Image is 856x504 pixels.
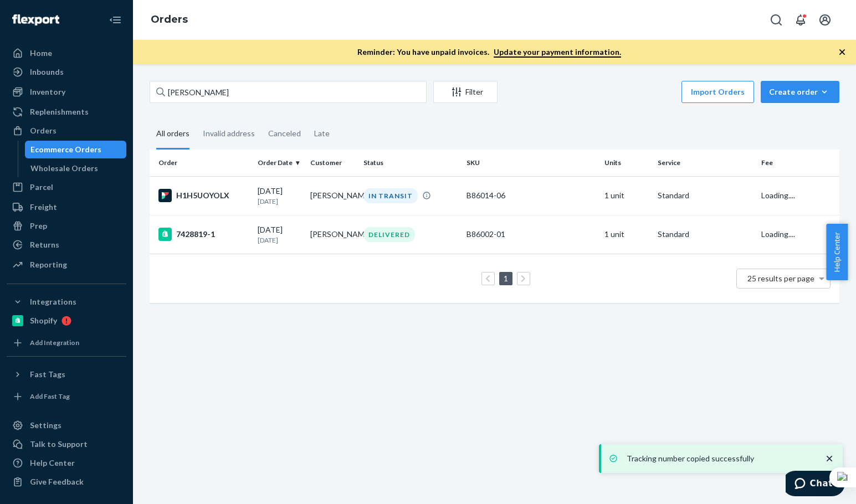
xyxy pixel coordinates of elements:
p: [DATE] [258,235,301,245]
button: Filter [433,81,498,103]
th: SKU [462,150,600,176]
img: Flexport logo [12,14,59,25]
div: Shopify [30,315,57,326]
div: Add Fast Tag [30,392,70,401]
td: Loading.... [757,176,839,215]
div: Filter [434,86,497,97]
div: Wholesale Orders [30,163,98,174]
button: Give Feedback [7,473,126,491]
td: 1 unit [600,176,653,215]
button: Open account menu [814,9,836,31]
p: Tracking number copied successfully [627,453,813,464]
div: [DATE] [258,224,301,245]
div: Freight [30,202,57,213]
a: Orders [151,13,188,25]
div: Help Center [30,457,75,469]
button: Open Search Box [765,9,787,31]
div: Home [30,48,52,59]
th: Fee [757,150,839,176]
a: Ecommerce Orders [25,141,127,158]
div: Create order [769,86,831,97]
a: Replenishments [7,103,126,121]
a: Shopify [7,312,126,330]
div: Give Feedback [30,476,84,487]
div: DELIVERED [363,227,415,242]
td: Loading.... [757,215,839,254]
button: Talk to Support [7,435,126,453]
td: [PERSON_NAME] [306,215,358,254]
div: Talk to Support [30,439,88,450]
a: Returns [7,236,126,254]
svg: close toast [824,453,835,464]
span: 25 results per page [747,274,814,283]
a: Parcel [7,178,126,196]
a: Orders [7,122,126,140]
div: Replenishments [30,106,89,117]
button: Create order [761,81,839,103]
th: Status [359,150,463,176]
th: Order Date [253,150,306,176]
a: Freight [7,198,126,216]
a: Reporting [7,256,126,274]
div: Settings [30,420,61,431]
td: 1 unit [600,215,653,254]
div: Inbounds [30,66,64,78]
div: Prep [30,220,47,232]
a: Home [7,44,126,62]
p: [DATE] [258,197,301,206]
div: Invalid address [203,119,255,148]
button: Integrations [7,293,126,311]
button: Open notifications [790,9,812,31]
th: Service [653,150,757,176]
a: Update your payment information. [494,47,621,58]
iframe: Opens a widget where you can chat to one of our agents [786,471,845,498]
ol: breadcrumbs [142,4,197,36]
p: Standard [658,190,752,201]
a: Add Integration [7,334,126,352]
div: B86002-01 [467,229,596,240]
div: All orders [156,119,189,150]
a: Page 1 is your current page [501,274,510,283]
div: Customer [310,158,354,167]
div: Fast Tags [30,369,65,380]
div: Add Integration [30,338,79,347]
div: 7428819-1 [158,228,249,241]
button: Close Navigation [104,9,126,31]
a: Add Fast Tag [7,388,126,405]
div: IN TRANSIT [363,188,418,203]
div: H1H5UOYOLX [158,189,249,202]
a: Settings [7,416,126,434]
p: Standard [658,229,752,240]
a: Inventory [7,83,126,101]
div: Reporting [30,259,67,270]
th: Units [600,150,653,176]
div: Late [314,119,330,148]
div: [DATE] [258,186,301,206]
div: Parcel [30,182,53,193]
div: Inventory [30,86,65,97]
a: Prep [7,217,126,235]
div: Canceled [268,119,301,148]
a: Inbounds [7,63,126,81]
button: Fast Tags [7,366,126,383]
div: Ecommerce Orders [30,144,101,155]
p: Reminder: You have unpaid invoices. [357,47,621,58]
div: B86014-06 [467,190,596,201]
button: Import Orders [681,81,754,103]
button: Help Center [826,224,848,280]
div: Orders [30,125,57,136]
div: Integrations [30,296,76,307]
div: Returns [30,239,59,250]
input: Search orders [150,81,427,103]
td: [PERSON_NAME] [306,176,358,215]
a: Help Center [7,454,126,472]
th: Order [150,150,253,176]
a: Wholesale Orders [25,160,127,177]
